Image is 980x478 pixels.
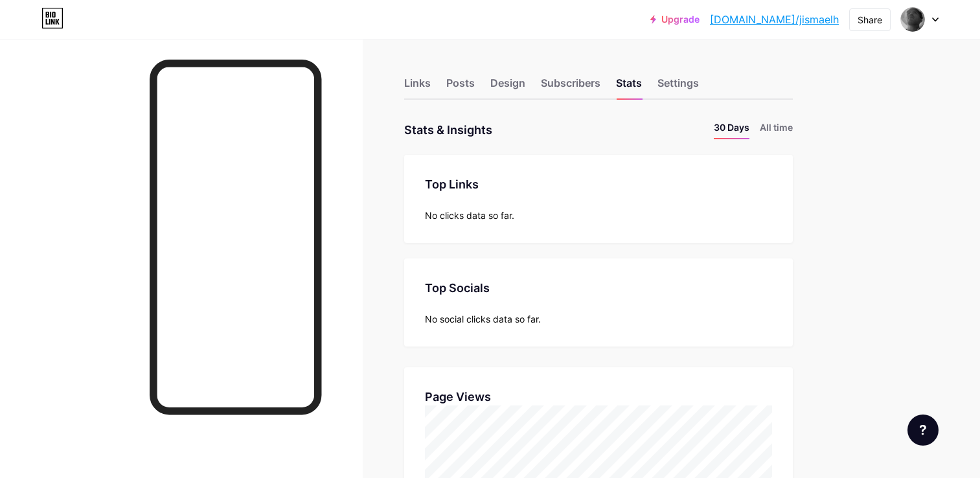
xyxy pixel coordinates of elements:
div: Subscribers [541,75,600,98]
div: Stats & Insights [404,120,492,139]
div: Posts [446,75,475,98]
a: Upgrade [650,14,700,25]
div: Stats [616,75,642,98]
div: Design [490,75,525,98]
div: No social clicks data so far. [425,312,772,326]
li: 30 Days [714,120,749,139]
div: Share [858,13,882,27]
div: Top Links [425,176,772,193]
div: Page Views [425,388,772,405]
li: All time [760,120,793,139]
img: Ismael Hernández José Alberto [900,7,925,32]
div: No clicks data so far. [425,209,772,222]
div: Settings [657,75,699,98]
div: Links [404,75,431,98]
a: [DOMAIN_NAME]/jismaelh [710,12,839,27]
div: Top Socials [425,279,772,297]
